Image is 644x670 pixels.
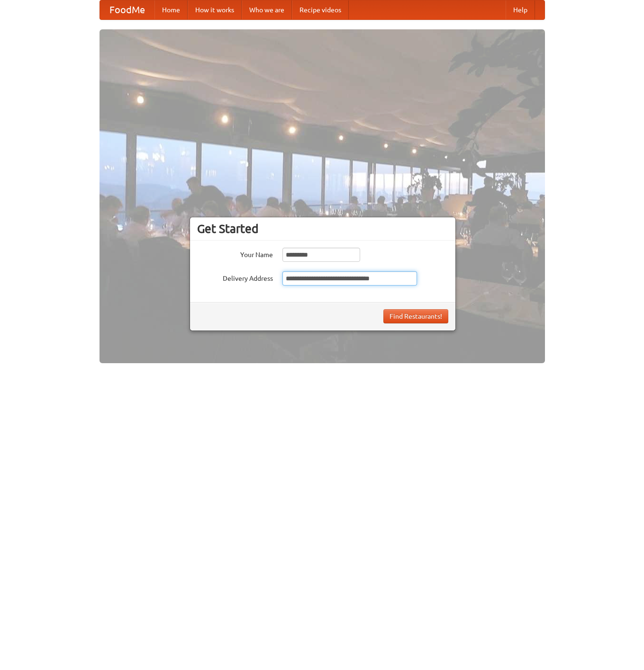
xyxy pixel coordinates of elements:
button: Find Restaurants! [383,309,448,323]
a: Help [506,0,535,19]
a: Recipe videos [292,0,349,19]
label: Delivery Address [197,271,273,283]
h3: Get Started [197,222,448,236]
label: Your Name [197,248,273,259]
a: How it works [188,0,242,19]
a: FoodMe [100,0,154,19]
a: Who we are [242,0,292,19]
a: Home [154,0,188,19]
